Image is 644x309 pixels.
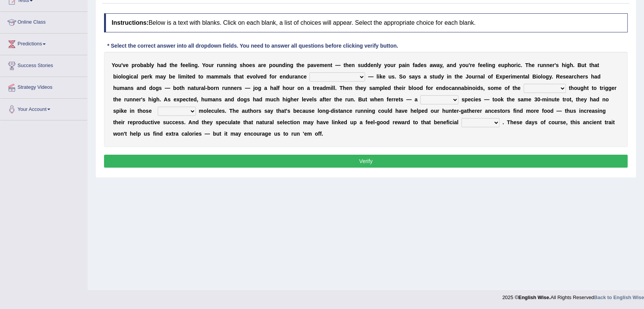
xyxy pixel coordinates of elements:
b: l [528,74,529,80]
b: o [200,74,203,80]
b: o [271,74,275,80]
b: ' [554,62,556,68]
b: n [373,62,377,68]
a: Success Stories [0,55,87,74]
b: x [499,74,502,80]
b: a [569,74,572,80]
b: t [585,62,586,68]
b: o [246,62,249,68]
b: o [511,62,514,68]
b: v [250,74,253,80]
b: a [124,85,127,91]
b: e [304,74,307,80]
b: ' [121,62,122,68]
b: T [525,62,529,68]
b: t [343,62,345,68]
b: u [361,62,364,68]
b: h [345,62,349,68]
b: a [311,62,314,68]
a: Back to English Wise [594,295,644,300]
b: e [247,74,250,80]
b: o [272,62,276,68]
b: e [506,74,509,80]
b: h [591,62,594,68]
b: d [597,74,601,80]
b: d [149,85,152,91]
b: t [455,74,457,80]
b: r [572,74,574,80]
b: s [418,74,421,80]
b: r [475,74,477,80]
b: r [394,62,396,68]
b: s [131,85,134,91]
b: a [412,74,415,80]
b: r [553,62,554,68]
b: a [429,62,433,68]
b: ' [469,62,470,68]
b: d [286,74,289,80]
b: e [126,62,129,68]
b: m [512,74,517,80]
b: n [279,62,282,68]
b: . [198,62,199,68]
b: h [235,74,239,80]
b: d [163,62,167,68]
b: e [324,62,327,68]
b: e [483,62,486,68]
b: . [521,62,522,68]
b: o [205,62,209,68]
b: i [536,74,538,80]
b: u [501,62,505,68]
b: p [504,62,508,68]
b: e [182,62,185,68]
b: a [211,74,214,80]
b: i [447,74,449,80]
b: r [583,74,585,80]
b: d [263,74,267,80]
b: b [146,62,150,68]
b: n [222,62,226,68]
a: Predictions [0,34,87,53]
b: y [459,62,462,68]
b: t [523,74,525,80]
b: y [440,62,442,68]
b: B [532,74,536,80]
b: e [189,74,192,80]
a: Online Class [0,12,87,31]
b: S [399,74,402,80]
b: h [157,62,160,68]
b: l [188,62,190,68]
b: o [403,74,406,80]
b: l [485,62,487,68]
b: t [296,62,298,68]
b: n [287,62,290,68]
b: a [525,74,528,80]
b: e [349,62,352,68]
b: n [450,62,453,68]
b: h [577,74,580,80]
b: d [364,62,367,68]
b: h [171,62,175,68]
b: b [113,74,117,80]
b: l [377,62,378,68]
b: m [219,74,223,80]
b: m [181,74,186,80]
b: a [134,74,137,80]
b: c [301,74,304,80]
b: e [566,74,569,80]
b: e [263,62,266,68]
b: d [192,74,195,80]
b: — [165,85,170,91]
b: l [136,74,138,80]
b: e [317,62,320,68]
b: Instructions: [112,19,149,26]
b: g [290,62,293,68]
b: e [370,62,373,68]
b: t [198,74,200,80]
b: J [466,74,469,80]
button: Verify [104,155,628,168]
b: e [421,62,424,68]
b: n [139,85,143,91]
b: e [383,74,386,80]
b: m [120,85,124,91]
